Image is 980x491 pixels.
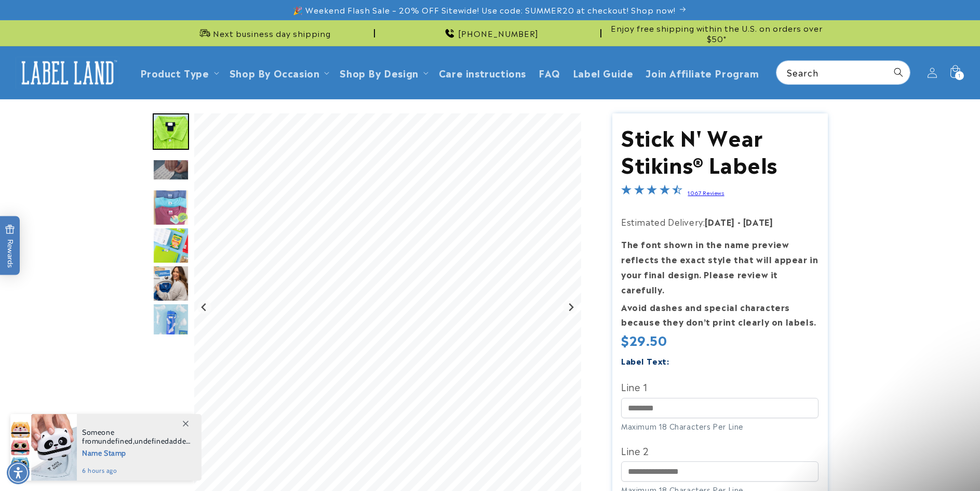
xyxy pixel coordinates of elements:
[230,67,320,79] span: Shop By Occasion
[82,428,191,446] span: Someone from , added this product to their cart.
[743,215,773,228] strong: [DATE]
[153,159,189,180] img: null
[153,151,189,188] div: Go to slide 3
[223,60,334,85] summary: Shop By Occasion
[340,66,418,80] a: Shop By Design
[12,53,124,93] a: Label Land
[458,28,539,38] span: [PHONE_NUMBER]
[98,436,132,446] span: undefined
[646,67,759,79] span: Join Affiliate Program
[826,357,970,444] iframe: Gorgias live chat conversation starters
[762,442,970,481] iframe: Gorgias Floating Chat
[563,300,578,314] button: Next slide
[82,466,191,475] span: 6 hours ago
[621,186,682,198] span: 4.7-star overall rating
[153,227,189,264] img: Stick N' Wear® Labels - Label Land
[153,265,189,302] div: Go to slide 6
[539,67,560,79] span: FAQ
[639,60,765,85] a: Join Affiliate Program
[153,113,189,150] img: Stick N' Wear® Labels - Label Land
[140,66,209,80] a: Product Type
[573,67,634,79] span: Label Guide
[153,189,189,226] div: Go to slide 4
[153,265,189,302] img: Stick N' Wear® Labels - Label Land
[7,461,30,484] div: Accessibility Menu
[621,355,669,367] label: Label Text:
[621,330,667,349] span: $29.50
[621,238,818,295] strong: The font shown in the name preview reflects the exact style that will appear in your final design...
[333,60,432,85] summary: Shop By Design
[705,215,735,228] strong: [DATE]
[621,378,818,395] label: Line 1
[621,123,818,177] h1: Stick N' Wear Stikins® Labels
[293,5,676,15] span: 🎉 Weekend Flash Sale – 20% OFF Sitewide! Use code: SUMMER20 at checkout! Shop now!
[153,20,375,46] div: Announcement
[621,214,818,229] p: Estimated Delivery:
[153,227,189,264] div: Go to slide 5
[887,61,910,84] button: Search
[16,57,119,89] img: Label Land
[153,303,189,340] img: Stick N' Wear® Labels - Label Land
[433,60,532,85] a: Care instructions
[135,436,169,446] span: undefined
[621,301,816,328] strong: Avoid dashes and special characters because they don’t print clearly on labels.
[197,300,211,314] button: Previous slide
[379,20,601,46] div: Announcement
[5,225,15,268] span: Rewards
[606,23,828,43] span: Enjoy free shipping within the U.S. on orders over $50*
[606,20,828,46] div: Announcement
[213,28,331,38] span: Next business day shipping
[82,446,191,459] span: Name Stamp
[621,421,818,432] div: Maximum 18 Characters Per Line
[567,60,640,85] a: Label Guide
[153,189,189,226] img: Stick N' Wear® Labels - Label Land
[153,303,189,340] div: Go to slide 7
[958,71,961,80] span: 1
[153,113,189,150] div: Go to slide 2
[621,442,818,459] label: Line 2
[134,60,223,85] summary: Product Type
[688,189,724,196] a: 1067 Reviews - open in a new tab
[737,215,741,228] strong: -
[439,67,526,79] span: Care instructions
[532,60,567,85] a: FAQ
